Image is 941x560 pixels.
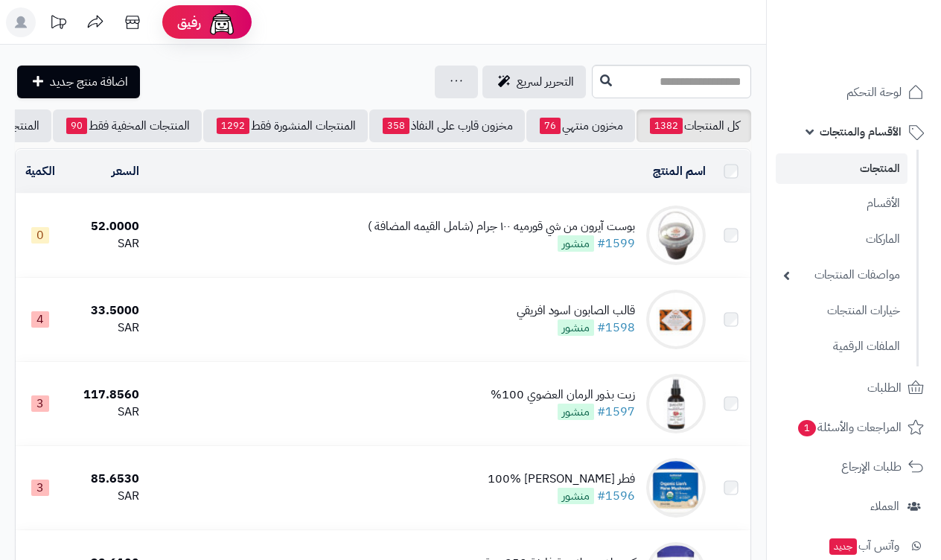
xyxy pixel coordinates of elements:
span: 3 [31,480,49,496]
div: بوست آيرون من شي قورميه ١٠٠ جرام (شامل القيمه المضافة ) [368,218,635,235]
a: اضافة منتج جديد [17,66,140,98]
div: SAR [71,404,139,421]
span: جديد [829,538,857,555]
a: #1599 [597,235,635,252]
span: 0 [31,227,49,244]
div: 85.6530 [71,471,139,488]
a: مخزون قارب على النفاذ358 [369,109,525,142]
a: الكمية [25,162,55,180]
span: 90 [66,118,87,134]
a: #1598 [597,319,635,337]
span: منشور [558,488,594,504]
a: الأقسام [776,188,907,220]
div: فطر [PERSON_NAME] 100% [488,471,635,488]
a: السعر [112,162,139,180]
span: 1382 [650,118,683,134]
div: SAR [71,319,139,337]
a: الماركات [776,223,907,255]
span: 3 [31,395,49,412]
a: طلبات الإرجاع [776,449,932,485]
span: اضافة منتج جديد [50,73,128,91]
a: العملاء [776,489,932,524]
div: 33.5000 [71,302,139,319]
a: المنتجات المخفية فقط90 [53,109,202,142]
div: قالب الصابون اسود افريقي [517,302,635,319]
a: #1596 [597,487,635,505]
a: لوحة التحكم [776,74,932,110]
span: 1 [798,419,817,436]
span: المراجعات والأسئلة [797,417,902,438]
img: زيت بذور الرمان العضوي 100% [646,374,706,433]
img: فطر عرف الاسد العضوي 100% [646,458,706,518]
a: الملفات الرقمية [776,331,907,363]
span: رفيق [177,13,201,31]
div: 52.0000 [71,218,139,235]
div: 117.8560 [71,386,139,404]
a: المنتجات المنشورة فقط1292 [203,109,368,142]
img: قالب الصابون اسود افريقي [646,290,706,349]
span: لوحة التحكم [846,82,902,103]
a: #1597 [597,403,635,421]
span: 4 [31,311,49,328]
span: الطلبات [867,378,902,398]
span: منشور [558,319,594,336]
span: 358 [383,118,409,134]
span: 76 [540,118,561,134]
a: اسم المنتج [653,162,706,180]
a: الطلبات [776,370,932,406]
span: منشور [558,235,594,252]
a: تحديثات المنصة [39,7,77,41]
div: SAR [71,488,139,505]
a: التحرير لسريع [482,66,586,98]
span: العملاء [870,496,899,517]
span: التحرير لسريع [517,73,574,91]
span: وآتس آب [828,535,899,556]
span: 1292 [217,118,249,134]
span: منشور [558,404,594,420]
a: كل المنتجات1382 [637,109,751,142]
a: مواصفات المنتجات [776,259,907,291]
span: الأقسام والمنتجات [820,121,902,142]
img: ai-face.png [207,7,237,37]
img: logo-2.png [840,11,927,42]
div: SAR [71,235,139,252]
a: خيارات المنتجات [776,295,907,327]
img: بوست آيرون من شي قورميه ١٠٠ جرام (شامل القيمه المضافة ) [646,206,706,265]
a: المنتجات [776,153,907,184]
a: المراجعات والأسئلة1 [776,410,932,445]
span: طلبات الإرجاع [841,456,902,477]
a: مخزون منتهي76 [526,109,635,142]
div: زيت بذور الرمان العضوي 100% [491,386,635,404]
